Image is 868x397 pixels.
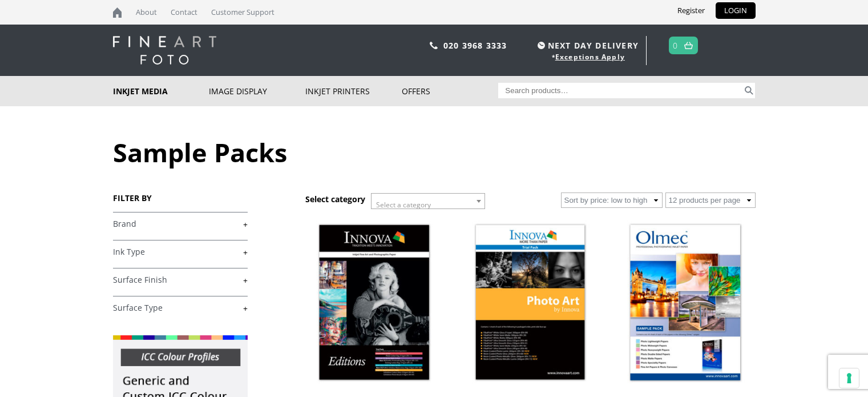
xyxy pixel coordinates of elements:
a: Inkjet Media [113,76,209,106]
img: logo-white.svg [113,36,216,65]
a: Register [669,2,713,19]
h4: Surface Finish [113,268,248,291]
img: Innova Editions Inkjet Fine Art Paper Sample Pack (6 Sheets) [305,217,443,390]
a: + [113,275,248,286]
img: basket.svg [684,42,693,49]
span: Select a category [376,200,431,210]
h4: Brand [113,212,248,235]
a: Image Display [209,76,305,106]
img: Olmec Inkjet Photo Paper Sample Pack (14 sheets) [616,217,754,390]
a: Inkjet Printers [305,76,402,106]
img: Innova Photo Art Inkjet Photo Paper Sample Pack (8 sheets) [461,217,599,390]
a: LOGIN [716,2,756,19]
h4: Ink Type [113,240,248,263]
h3: Select category [305,194,365,204]
h1: Sample Packs [113,135,756,170]
a: 0 [673,37,678,54]
a: 020 3968 3333 [443,40,507,51]
button: Search [742,83,756,98]
a: + [113,303,248,314]
span: NEXT DAY DELIVERY [535,39,639,52]
h4: Surface Type [113,296,248,319]
img: phone.svg [430,42,438,49]
input: Search products… [498,83,742,98]
a: + [113,219,248,230]
h3: FILTER BY [113,193,248,203]
img: time.svg [538,42,545,49]
a: Offers [402,76,498,106]
button: Your consent preferences for tracking technologies [839,368,859,388]
a: Exceptions Apply [555,52,625,62]
select: Shop order [561,193,663,208]
a: + [113,247,248,258]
